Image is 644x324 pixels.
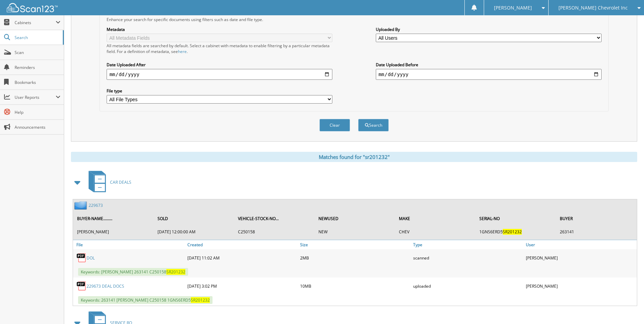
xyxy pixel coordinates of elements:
label: Date Uploaded After [107,62,332,68]
td: NEW [315,226,395,237]
td: 263141 [556,226,636,237]
span: Bookmarks [15,79,60,85]
span: Announcements [15,124,60,130]
input: end [376,69,602,80]
div: [DATE] 3:02 PM [186,279,298,293]
a: File [73,240,186,249]
img: folder2.png [74,201,89,210]
td: [PERSON_NAME] [74,226,153,237]
a: 229673 DEAL DOCS [87,283,124,289]
div: 10MB [298,279,411,293]
button: Clear [319,119,350,131]
div: [PERSON_NAME] [524,279,637,293]
span: Keywords: [PERSON_NAME] 263141 C250158 [78,268,188,276]
div: [DATE] 11:02 AM [186,251,298,265]
img: scan123-logo-white.svg [7,3,58,12]
th: MAKE [395,212,475,226]
input: start [107,69,332,80]
td: 1GNS6ERD5 [476,226,556,237]
button: Search [358,119,389,131]
label: File type [107,88,332,94]
div: [PERSON_NAME] [524,251,637,265]
div: uploaded [411,279,524,293]
td: CHEV [395,226,475,237]
span: Keywords: 263141 [PERSON_NAME] C250158 1GNS6ERD5 [78,296,213,304]
iframe: Chat Widget [610,291,644,324]
span: SR201232 [166,269,185,275]
a: Created [186,240,298,249]
a: 229673 [89,202,103,208]
th: SERIAL-NO [476,212,556,226]
th: SOLD [154,212,234,226]
a: Size [298,240,411,249]
span: [PERSON_NAME] Chevrolet Inc [558,6,628,10]
span: CAR DEALS [110,179,131,185]
span: SR201232 [191,297,210,303]
label: Uploaded By [376,26,602,32]
a: User [524,240,637,249]
div: Matches found for "sr201232" [71,152,637,162]
td: C250158 [235,226,314,237]
span: Cabinets [15,20,56,25]
div: 2MB [298,251,411,265]
span: Help [15,109,60,115]
th: BUYER [556,212,636,226]
img: PDF.png [76,253,87,263]
span: Scan [15,50,60,55]
div: Enhance your search for specific documents using filters such as date and file type. [103,17,605,22]
th: BUYER-NAME......... [74,212,153,226]
a: DOL [87,255,95,261]
a: Type [411,240,524,249]
a: CAR DEALS [85,169,131,196]
span: User Reports [15,94,56,100]
span: Search [15,35,59,40]
label: Metadata [107,26,332,32]
a: here [178,49,187,54]
label: Date Uploaded Before [376,62,602,68]
th: VEHICLE-STOCK-NO... [235,212,314,226]
span: Reminders [15,65,60,70]
div: scanned [411,251,524,265]
td: [DATE] 12:00:00 AM [154,226,234,237]
span: [PERSON_NAME] [494,6,532,10]
th: NEWUSED [315,212,395,226]
img: PDF.png [76,281,87,291]
span: SR201232 [503,229,522,235]
div: All metadata fields are searched by default. Select a cabinet with metadata to enable filtering b... [107,43,332,54]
